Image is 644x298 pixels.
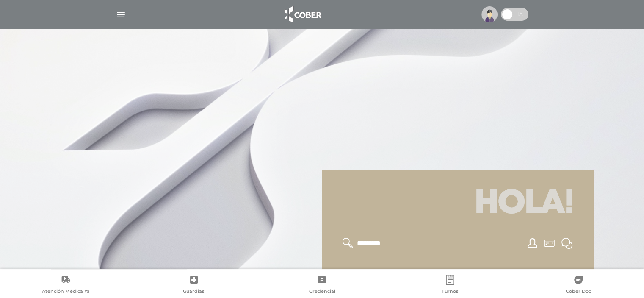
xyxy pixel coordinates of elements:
[2,275,130,296] a: Atención Médica Ya
[130,275,258,296] a: Guardias
[481,6,498,22] img: profile-placeholder.svg
[332,180,583,228] h1: Hola!
[442,288,459,296] span: Turnos
[566,288,591,296] span: Cober Doc
[514,275,642,296] a: Cober Doc
[183,288,205,296] span: Guardias
[42,288,90,296] span: Atención Médica Ya
[280,4,324,25] img: logo_cober_home-white.png
[386,275,514,296] a: Turnos
[116,9,126,20] img: Cober_menu-lines-white.svg
[309,288,335,296] span: Credencial
[258,275,386,296] a: Credencial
